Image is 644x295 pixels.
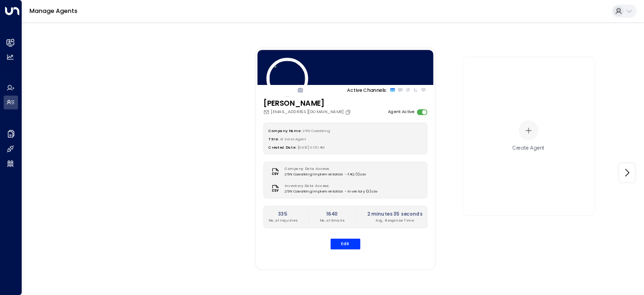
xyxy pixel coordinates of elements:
span: [DATE] 01:51 AM [298,145,325,150]
button: Edit [330,239,360,249]
div: Create Agent [513,145,545,152]
p: No. of Emails [320,217,344,223]
span: 25N Coworking Implementation - Inventory (3).csv [285,188,377,194]
span: 25N Coworking [303,128,330,133]
label: Agent Active [388,109,415,115]
h2: 2 minutes 35 seconds [367,211,423,217]
h2: 1640 [320,211,344,217]
button: Copy [345,109,352,115]
label: Created Date: [268,145,296,150]
p: Active Channels: [347,86,387,93]
p: Avg. Response Time [367,217,423,223]
p: No. of Inquiries [268,217,297,223]
div: [EMAIL_ADDRESS][DOMAIN_NAME] [263,109,352,115]
span: AI Sales Agent [280,137,306,141]
a: Manage Agents [30,7,78,15]
img: 84_headshot.jpg [267,58,308,99]
h3: [PERSON_NAME] [263,98,352,109]
label: Title: [268,137,278,141]
label: Company Data Access: [285,167,363,172]
label: Inventory Data Access: [285,183,375,189]
span: 25N Coworking Implementation - FAQ (1).csv [285,172,366,177]
label: Company Name: [268,128,301,133]
h2: 335 [268,211,297,217]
